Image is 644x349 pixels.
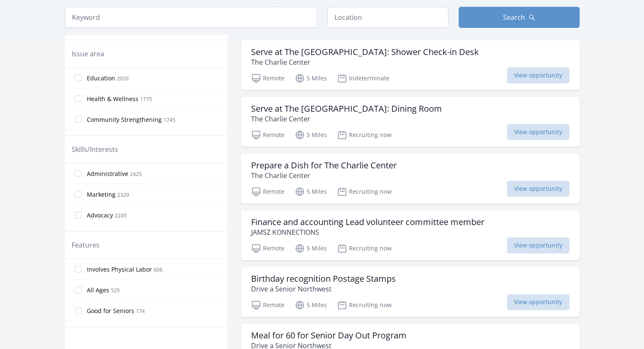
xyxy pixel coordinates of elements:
[75,212,82,218] input: Advocacy 2245
[136,308,145,315] span: 174
[111,287,120,294] span: 525
[75,95,82,102] input: Health & Wellness 1775
[459,7,580,28] button: Search
[75,191,82,198] input: Marketing 2329
[154,266,163,273] span: 606
[75,307,82,314] input: Good for Seniors 174
[327,7,448,28] input: Location
[295,187,327,197] p: 5 Miles
[87,170,128,178] span: Administrative
[251,57,479,67] p: The Charlie Center
[72,144,118,154] legend: Skills/Interests
[507,124,569,140] span: View opportunity
[87,190,116,199] span: Marketing
[507,181,569,197] span: View opportunity
[251,104,442,114] h3: Serve at The [GEOGRAPHIC_DATA]: Dining Room
[87,286,109,294] span: All Ages
[72,240,100,250] legend: Features
[241,154,580,203] a: Prepare a Dish for The Charlie Center The Charlie Center Remote 5 Miles Recruiting now View oppor...
[75,266,82,272] input: Involves Physical Labor 606
[503,12,525,22] span: Search
[87,265,152,274] span: Involves Physical Labor
[115,212,127,219] span: 2245
[251,227,484,237] p: JAMSZ KONNECTIONS
[72,49,104,59] legend: Issue area
[241,97,580,147] a: Serve at The [GEOGRAPHIC_DATA]: Dining Room The Charlie Center Remote 5 Miles Recruiting now View...
[251,217,484,227] h3: Finance and accounting Lead volunteer committee member
[87,74,115,82] span: Education
[75,116,82,123] input: Community Strengthening 1745
[87,307,134,315] span: Good for Seniors
[337,187,392,197] p: Recruiting now
[251,187,285,197] p: Remote
[251,284,396,294] p: Drive a Senior Northwest
[140,96,152,103] span: 1775
[87,115,162,124] span: Community Strengthening
[117,191,129,198] span: 2329
[507,237,569,253] span: View opportunity
[337,243,392,253] p: Recruiting now
[251,274,396,284] h3: Birthday recognition Postage Stamps
[251,160,397,170] h3: Prepare a Dish for The Charlie Center
[65,7,317,28] input: Keyword
[130,170,142,178] span: 2425
[87,95,138,103] span: Health & Wellness
[337,130,392,140] p: Recruiting now
[251,300,285,310] p: Remote
[251,73,285,83] p: Remote
[163,116,175,124] span: 1745
[87,211,113,220] span: Advocacy
[295,73,327,83] p: 5 Miles
[241,40,580,90] a: Serve at The [GEOGRAPHIC_DATA]: Shower Check-in Desk The Charlie Center Remote 5 Miles Indetermin...
[75,74,82,81] input: Education 2039
[251,243,285,253] p: Remote
[295,130,327,140] p: 5 Miles
[337,300,392,310] p: Recruiting now
[507,67,569,83] span: View opportunity
[251,170,397,181] p: The Charlie Center
[251,47,479,57] h3: Serve at The [GEOGRAPHIC_DATA]: Shower Check-in Desk
[117,75,129,82] span: 2039
[507,294,569,310] span: View opportunity
[251,330,406,341] h3: Meal for 60 for Senior Day Out Program
[295,243,327,253] p: 5 Miles
[241,267,580,317] a: Birthday recognition Postage Stamps Drive a Senior Northwest Remote 5 Miles Recruiting now View o...
[75,286,82,293] input: All Ages 525
[75,170,82,177] input: Administrative 2425
[251,130,285,140] p: Remote
[295,300,327,310] p: 5 Miles
[337,73,390,83] p: Indeterminate
[241,210,580,260] a: Finance and accounting Lead volunteer committee member JAMSZ KONNECTIONS Remote 5 Miles Recruitin...
[251,114,442,124] p: The Charlie Center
